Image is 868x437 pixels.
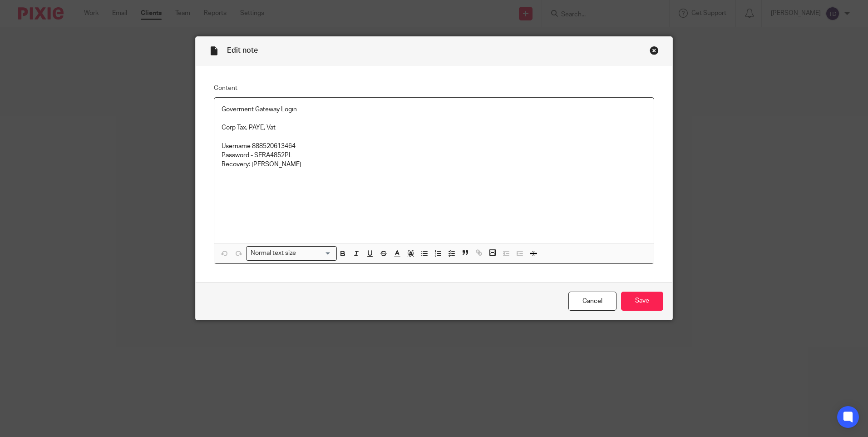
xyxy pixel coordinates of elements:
p: Password - SERA4852PL [222,151,646,160]
input: Search for option [299,248,331,258]
div: Close this dialog window [650,46,659,55]
span: Normal text size [248,248,298,258]
p: Corp Tax, PAYE, Vat [222,123,646,132]
label: Content [214,84,654,93]
p: Recovery: [PERSON_NAME] [222,160,646,169]
span: Edit note [227,47,258,54]
p: Username 888520613464 [222,142,646,151]
a: Cancel [568,292,616,311]
div: Search for option [246,246,337,260]
p: Goverment Gateway Login [222,105,646,114]
input: Save [621,292,663,311]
